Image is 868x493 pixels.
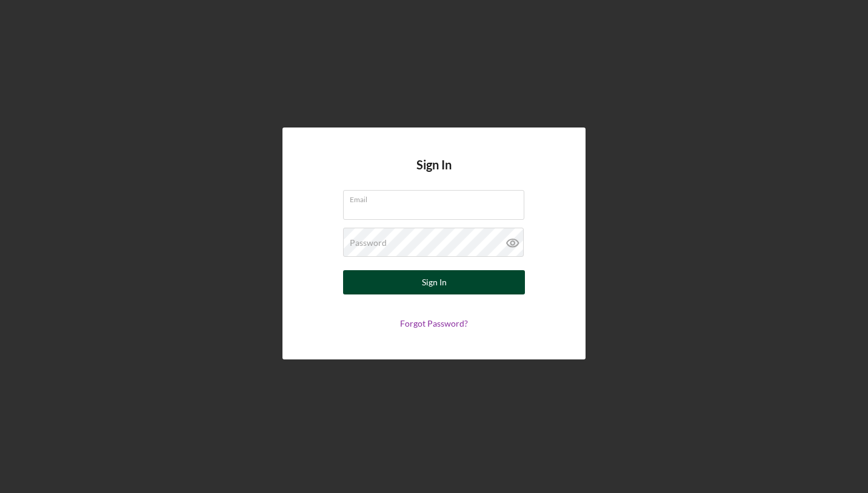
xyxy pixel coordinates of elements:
[350,191,524,204] label: Email
[416,158,452,190] h4: Sign In
[400,318,468,328] a: Forgot Password?
[350,238,387,248] label: Password
[422,270,447,294] div: Sign In
[343,270,525,294] button: Sign In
